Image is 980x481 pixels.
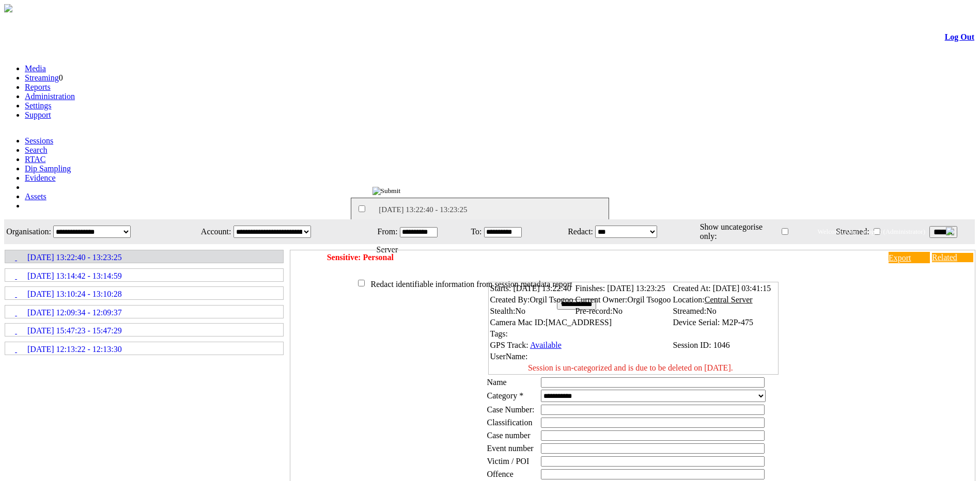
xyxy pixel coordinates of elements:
[547,220,594,243] td: Redact:
[27,326,122,335] span: [DATE] 15:47:23 - 15:47:29
[889,252,930,263] a: Export
[490,317,672,328] td: Camera Mac ID:
[673,284,710,293] span: Created At:
[27,308,122,317] span: [DATE] 12:09:34 - 12:09:37
[607,284,665,293] span: [DATE] 13:23:25
[945,33,974,41] a: Log Out
[6,269,283,281] a: [DATE] 13:14:42 - 13:14:59
[612,307,623,315] span: No
[490,329,508,338] span: Tags:
[487,405,535,414] span: Case Number:
[4,4,12,12] img: arrow-3.png
[326,251,852,264] td: Sensitive: Personal
[25,101,52,110] a: Settings
[6,251,283,262] a: [DATE] 13:22:40 - 13:23:25
[490,306,574,316] td: Stealth:
[27,345,122,354] span: [DATE] 12:13:22 - 12:13:30
[25,64,46,73] a: Media
[5,220,52,243] td: Organisation:
[490,284,511,293] span: Starts:
[530,341,562,349] a: Available
[25,146,48,154] a: Search
[6,324,283,335] a: [DATE] 15:47:23 - 15:47:29
[932,253,973,262] a: Related
[515,307,525,315] span: No
[713,284,771,293] span: [DATE] 03:41:15
[487,444,534,453] span: Event number
[25,164,71,173] a: Dip Sampling
[490,341,528,349] span: GPS Track:
[25,73,59,82] a: Streaming
[463,220,482,243] td: To:
[700,222,763,241] span: Show uncategorise only:
[490,295,574,305] td: Created By:
[27,271,122,281] span: [DATE] 13:14:42 - 13:14:59
[487,418,533,427] span: Classification
[27,253,122,262] span: [DATE] 13:22:40 - 13:23:25
[528,363,733,372] span: Session is un-categorized and is due to be deleted on [DATE].
[25,192,46,201] a: Assets
[6,287,283,299] a: [DATE] 13:10:24 - 13:10:28
[25,110,51,119] a: Support
[59,73,63,82] span: 0
[487,391,524,400] label: Category *
[574,295,671,305] td: Current Owner:
[25,155,45,164] a: RTAC
[672,306,771,316] td: Streamed:
[364,220,398,243] td: From:
[6,343,283,354] a: [DATE] 12:13:22 - 12:13:30
[546,318,612,327] span: [MAC_ADDRESS]
[818,228,925,235] span: Welcome, Orgil Tsogoo (Administrator)
[706,307,717,315] span: No
[574,306,671,316] td: Pre-record:
[673,341,711,349] span: Session ID:
[575,284,605,293] span: Finishes:
[487,457,530,466] span: Victim / POI
[490,352,528,361] span: UserName:
[627,295,671,304] span: Orgil Tsogoo
[722,318,753,327] span: M2P-475
[705,295,753,304] span: Central Server
[673,318,720,327] span: Device Serial:
[6,306,283,317] a: [DATE] 12:09:34 - 12:09:37
[946,227,954,235] img: bell24.png
[672,295,771,305] td: Location:
[25,136,53,145] a: Sessions
[513,284,571,293] span: [DATE] 13:22:40
[25,173,56,182] a: Evidence
[530,295,573,304] span: Orgil Tsogoo
[27,290,122,299] span: [DATE] 13:10:24 - 13:10:28
[713,341,730,349] span: 1046
[487,470,514,478] span: Offence
[25,83,51,91] a: Reports
[25,92,75,101] a: Administration
[487,431,531,440] span: Case number
[181,220,231,243] td: Account:
[487,378,507,387] label: Name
